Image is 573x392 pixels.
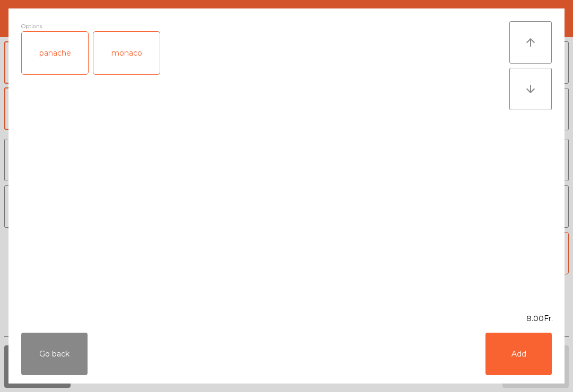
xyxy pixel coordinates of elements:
button: arrow_downward [509,68,552,110]
div: monaco [93,32,160,74]
i: arrow_upward [524,36,537,49]
div: 8.00Fr. [8,313,565,324]
button: arrow_upward [509,21,552,64]
i: arrow_downward [524,83,537,95]
div: panache [22,32,88,74]
span: Options [21,21,42,31]
button: Go back [21,333,88,375]
button: Add [485,333,552,375]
